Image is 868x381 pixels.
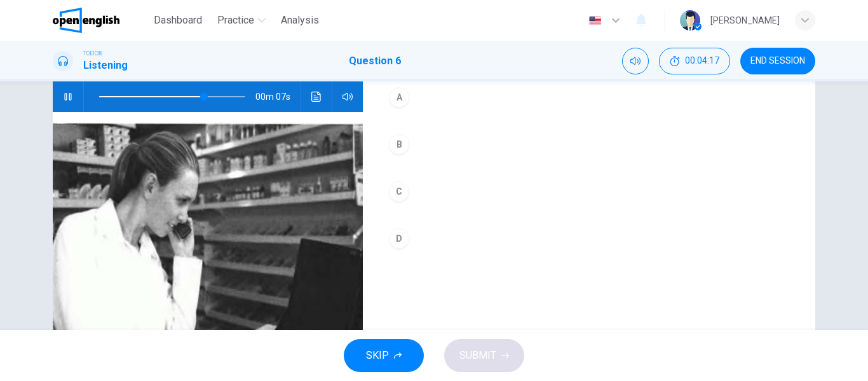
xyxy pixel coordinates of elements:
span: SKIP [366,347,389,364]
div: Hide [659,48,730,74]
h1: Listening [83,58,128,73]
button: 00:04:17 [659,48,730,74]
img: OpenEnglish logo [53,8,119,33]
span: END SESSION [750,56,805,66]
div: D [389,228,409,249]
button: B [383,128,795,160]
button: A [383,81,795,113]
button: SKIP [344,339,424,372]
div: C [389,181,409,202]
span: 00m 07s [255,81,301,112]
h1: Question 6 [349,53,401,69]
button: Dashboard [149,9,207,32]
button: Practice [212,9,271,32]
span: 00:04:17 [685,56,719,66]
button: Analysis [276,9,324,32]
span: Analysis [281,13,319,28]
div: B [389,134,409,155]
button: Click to see the audio transcription [306,81,327,112]
div: A [389,87,409,107]
img: Profile picture [680,10,700,31]
div: [PERSON_NAME] [710,13,780,28]
span: Practice [217,13,254,28]
button: C [383,176,795,207]
span: TOEIC® [83,49,102,58]
div: Mute [622,48,649,74]
img: en [587,16,603,25]
button: END SESSION [740,48,815,74]
button: D [383,223,795,254]
span: Dashboard [154,13,202,28]
a: OpenEnglish logo [53,8,149,33]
